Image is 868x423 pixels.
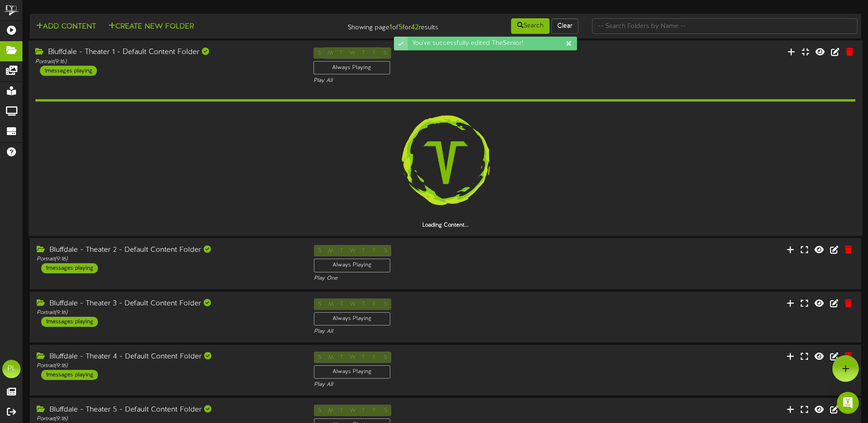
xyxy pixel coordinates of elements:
div: 1 messages playing [41,370,98,380]
img: loading-spinner-3.png [387,104,504,222]
div: Portrait ( 9:16 ) [37,255,300,263]
strong: 42 [411,23,419,32]
div: Always Playing [314,365,390,379]
div: 1 messages playing [40,66,97,76]
strong: 1 [389,23,392,32]
div: Bluffdale - Theater 4 - Default Content Folder [37,352,300,362]
button: Create New Folder [106,21,197,33]
div: Portrait ( 9:16 ) [37,362,300,370]
div: Bluffdale - Theater 2 - Default Content Folder [37,245,300,255]
div: Bluffdale - Theater 1 - Default Content Folder [35,47,299,58]
div: Portrait ( 9:16 ) [37,415,300,423]
strong: Loading Content... [422,222,469,228]
div: Always Playing [313,61,390,74]
div: Always Playing [314,259,390,272]
div: Showing page of for results [306,17,445,33]
div: Portrait ( 9:16 ) [35,58,299,65]
button: Search [511,18,550,34]
input: -- Search Folders by Name -- [592,18,857,34]
div: Bluffdale - Theater 3 - Default Content Folder [37,298,300,309]
div: Dismiss this notification [565,39,572,48]
div: Portrait ( 9:16 ) [37,309,300,317]
div: Play All [313,77,577,85]
button: Add Content [33,21,99,33]
div: Play All [314,328,577,336]
strong: 5 [399,23,403,32]
div: PL [2,360,21,378]
div: You've successfully edited TheSenior! [408,37,577,50]
div: Bluffdale - Theater 5 - Default Content Folder [37,405,300,415]
div: 1 messages playing [41,263,98,273]
div: Open Intercom Messenger [837,392,859,414]
div: Play One [314,275,577,282]
button: Clear [551,18,578,34]
div: Always Playing [314,312,390,325]
div: Play All [314,381,577,389]
div: 1 messages playing [41,317,98,327]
